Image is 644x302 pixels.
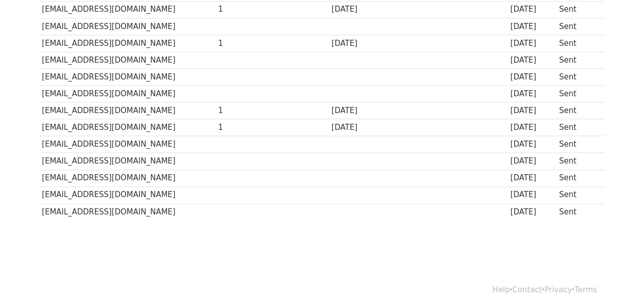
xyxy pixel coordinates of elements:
div: [DATE] [331,38,417,49]
div: [DATE] [510,71,554,83]
div: [DATE] [510,122,554,133]
td: Sent [556,203,598,220]
a: Help [492,285,510,294]
td: Sent [556,170,598,186]
div: 1 [218,122,271,133]
td: [EMAIL_ADDRESS][DOMAIN_NAME] [40,51,216,68]
div: [DATE] [331,4,417,15]
div: [DATE] [510,88,554,100]
td: Sent [556,69,598,86]
div: 1 [218,38,271,49]
td: Sent [556,153,598,170]
td: [EMAIL_ADDRESS][DOMAIN_NAME] [40,1,216,18]
a: Contact [512,285,542,294]
div: [DATE] [331,122,417,133]
td: [EMAIL_ADDRESS][DOMAIN_NAME] [40,136,216,153]
td: [EMAIL_ADDRESS][DOMAIN_NAME] [40,153,216,170]
td: Sent [556,1,598,18]
td: Sent [556,186,598,203]
td: Sent [556,35,598,51]
td: [EMAIL_ADDRESS][DOMAIN_NAME] [40,203,216,220]
div: 1 [218,105,271,117]
td: [EMAIL_ADDRESS][DOMAIN_NAME] [40,170,216,186]
iframe: Chat Widget [593,253,644,302]
div: [DATE] [510,189,554,201]
div: [DATE] [331,105,417,117]
div: [DATE] [510,54,554,66]
td: Sent [556,51,598,68]
td: [EMAIL_ADDRESS][DOMAIN_NAME] [40,86,216,102]
td: Sent [556,86,598,102]
a: Privacy [544,285,572,294]
td: Sent [556,136,598,153]
div: [DATE] [510,38,554,49]
td: Sent [556,18,598,35]
td: [EMAIL_ADDRESS][DOMAIN_NAME] [40,69,216,86]
td: Sent [556,119,598,136]
div: [DATE] [510,139,554,150]
div: [DATE] [510,206,554,218]
td: [EMAIL_ADDRESS][DOMAIN_NAME] [40,35,216,51]
td: [EMAIL_ADDRESS][DOMAIN_NAME] [40,102,216,119]
td: [EMAIL_ADDRESS][DOMAIN_NAME] [40,119,216,136]
div: [DATE] [510,21,554,33]
div: 1 [218,4,271,15]
td: [EMAIL_ADDRESS][DOMAIN_NAME] [40,186,216,203]
div: [DATE] [510,4,554,15]
td: Sent [556,102,598,119]
a: Terms [574,285,597,294]
td: [EMAIL_ADDRESS][DOMAIN_NAME] [40,18,216,35]
div: [DATE] [510,155,554,167]
div: [DATE] [510,105,554,117]
div: [DATE] [510,172,554,184]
